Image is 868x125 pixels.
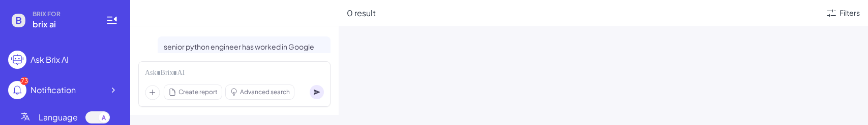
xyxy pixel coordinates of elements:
div: Ask Brix AI [31,54,69,66]
span: Create report [178,88,218,97]
span: 0 result [347,8,376,18]
span: BRIX FOR [33,10,94,18]
p: senior python engineer has worked in Google and Apple, master's degree or above, has a relatively... [164,40,324,90]
div: Notification [31,84,76,96]
span: brix ai [33,18,94,30]
span: Advanced search [240,88,290,97]
div: 73 [20,77,28,85]
span: Language [39,111,78,123]
div: Filters [840,8,860,18]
